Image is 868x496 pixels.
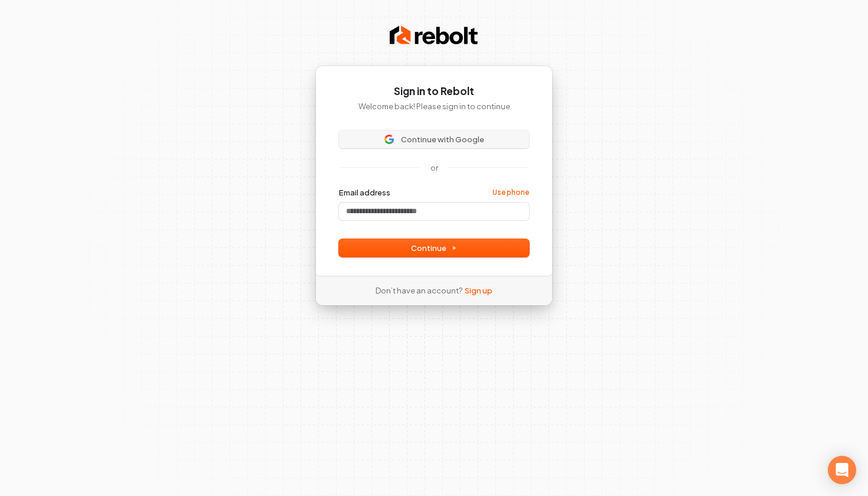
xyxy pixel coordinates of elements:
[828,456,856,484] div: Open Intercom Messenger
[465,285,492,296] a: Sign up
[339,187,390,198] label: Email address
[492,188,529,197] a: Use phone
[430,162,438,173] p: or
[390,24,478,47] img: Rebolt Logo
[411,243,457,253] span: Continue
[339,101,529,112] p: Welcome back! Please sign in to continue
[384,135,394,144] img: Sign in with Google
[339,130,529,148] button: Sign in with GoogleContinue with Google
[339,84,529,99] h1: Sign in to Rebolt
[339,239,529,257] button: Continue
[376,285,462,296] span: Don’t have an account?
[401,134,484,145] span: Continue with Google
